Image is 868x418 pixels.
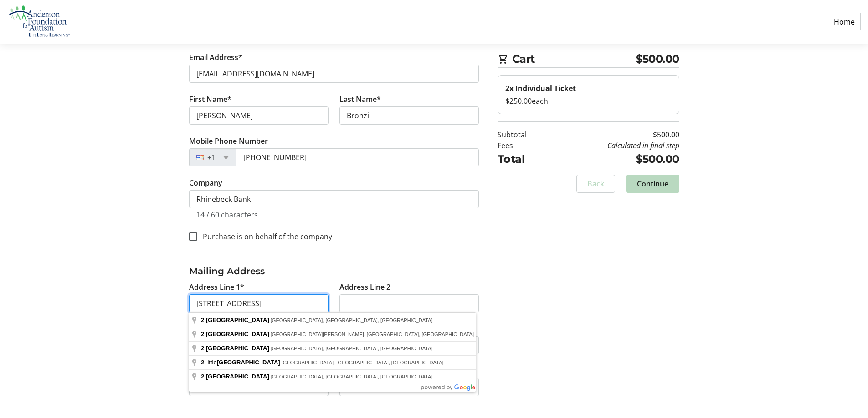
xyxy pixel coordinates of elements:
span: 2 [201,359,204,366]
label: Mobile Phone Number [189,136,268,146]
h3: Mailing Address [189,264,479,278]
td: Fees [498,140,550,151]
label: First Name* [189,94,231,105]
td: Calculated in final step [550,140,679,151]
span: Continue [637,178,668,189]
span: Back [587,178,604,189]
label: Purchase is on behalf of the company [197,231,332,242]
td: $500.00 [550,129,679,140]
input: (201) 555-0123 [236,148,479,166]
td: $500.00 [550,151,679,167]
label: Address Line 2 [339,282,390,292]
span: Little [201,359,282,366]
button: Continue [626,175,679,193]
img: Anderson Foundation for Autism 's Logo [7,4,72,40]
label: Company [189,177,222,188]
a: Home [828,13,861,30]
td: Subtotal [498,129,550,140]
strong: 2x Individual Ticket [505,83,576,93]
span: 2 [201,331,204,337]
span: [GEOGRAPHIC_DATA] [206,373,269,380]
span: [GEOGRAPHIC_DATA] [206,331,269,337]
span: [GEOGRAPHIC_DATA], [GEOGRAPHIC_DATA], [GEOGRAPHIC_DATA] [271,374,433,379]
input: Address [189,294,329,312]
span: [GEOGRAPHIC_DATA], [GEOGRAPHIC_DATA], [GEOGRAPHIC_DATA] [282,360,444,365]
label: Email Address* [189,52,242,63]
span: Cart [512,51,636,67]
div: $250.00 each [505,96,672,106]
span: [GEOGRAPHIC_DATA][PERSON_NAME], [GEOGRAPHIC_DATA], [GEOGRAPHIC_DATA] [271,332,474,337]
span: 2 [201,317,204,323]
span: [GEOGRAPHIC_DATA], [GEOGRAPHIC_DATA], [GEOGRAPHIC_DATA] [271,346,433,351]
span: [GEOGRAPHIC_DATA] [206,345,269,352]
span: [GEOGRAPHIC_DATA] [206,317,269,323]
span: $500.00 [636,51,679,67]
td: Total [498,151,550,167]
tr-character-limit: 14 / 60 characters [196,210,258,220]
label: Address Line 1* [189,282,244,292]
span: [GEOGRAPHIC_DATA] [217,359,280,366]
label: Last Name* [339,94,381,105]
span: 2 [201,373,204,380]
span: [GEOGRAPHIC_DATA], [GEOGRAPHIC_DATA], [GEOGRAPHIC_DATA] [271,317,433,323]
span: 2 [201,345,204,352]
button: Back [576,175,615,193]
